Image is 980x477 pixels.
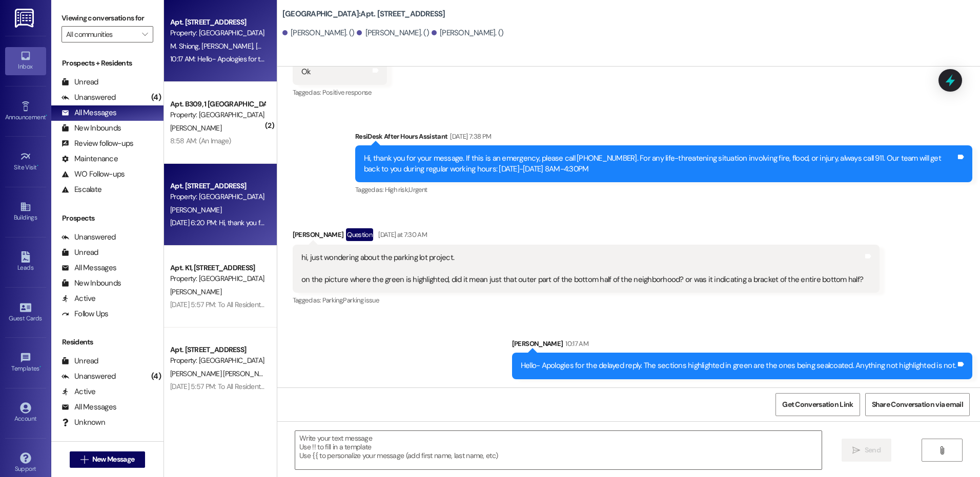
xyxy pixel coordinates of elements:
div: [DATE] 6:20 PM: Hi, thank you for your message. If this is an emergency, please call [PHONE_NUMBE... [170,218,959,227]
div: (4) [149,368,164,384]
div: Tagged as: [355,182,972,197]
div: 10:17 AM: Hello- Apologies for the delayed reply. The sections highlighted in green are the ones ... [170,54,596,63]
span: [PERSON_NAME] [170,123,221,133]
div: [PERSON_NAME] [512,338,972,353]
div: [PERSON_NAME]. () [432,28,504,38]
div: 10:17 AM [563,338,588,349]
span: New Message [92,454,134,465]
div: Apt. [STREET_ADDRESS] [170,344,265,355]
div: Tagged as: [293,85,387,100]
div: Unknown [62,417,105,428]
button: Get Conversation Link [775,393,860,416]
span: • [37,162,38,169]
div: [PERSON_NAME]. () [282,28,355,38]
div: Escalate [62,184,101,195]
div: New Inbounds [62,278,121,289]
span: Parking , [322,296,343,305]
div: All Messages [62,402,116,413]
div: Unread [62,247,98,258]
span: [PERSON_NAME] [170,287,221,296]
div: Maintenance [62,154,118,164]
div: Hello- Apologies for the delayed reply. The sections highlighted in green are the ones being seal... [521,360,956,371]
span: [PERSON_NAME] [170,205,221,214]
div: Residents [51,337,164,348]
b: [GEOGRAPHIC_DATA]: Apt. [STREET_ADDRESS] [282,9,445,19]
div: All Messages [62,263,116,273]
div: (4) [149,90,164,105]
div: Property: [GEOGRAPHIC_DATA] [170,191,265,202]
div: WO Follow-ups [62,169,125,180]
i:  [938,446,946,454]
span: Send [865,445,881,456]
div: Question [346,228,373,241]
div: Apt. B309, 1 [GEOGRAPHIC_DATA] [170,99,265,110]
div: hi, just wondering about the parking lot project. on the picture where the green is highlighted, ... [301,252,863,285]
div: Property: [GEOGRAPHIC_DATA] [170,355,265,366]
span: Parking issue [343,296,379,305]
div: Active [62,386,96,397]
i:  [142,30,148,38]
i:  [80,456,88,464]
div: Apt. [STREET_ADDRESS] [170,17,265,28]
button: New Message [70,451,146,468]
span: [PERSON_NAME] [201,41,256,51]
input: All communities [66,26,137,42]
a: Account [5,399,46,427]
div: [DATE] 7:38 PM [447,131,491,142]
div: Prospects [51,213,164,224]
span: [PERSON_NAME] [256,41,307,51]
div: Hi, thank you for your message. If this is an emergency, please call [PHONE_NUMBER]. For any life... [364,153,956,175]
div: Property: [GEOGRAPHIC_DATA] [170,273,265,284]
label: Viewing conversations for [62,10,153,26]
div: Apt. K1, [STREET_ADDRESS] [170,263,265,273]
div: Ok [301,67,311,77]
span: M. Shiong [170,41,201,51]
a: Support [5,449,46,477]
div: Active [62,293,96,304]
div: [PERSON_NAME] [293,228,880,245]
span: Get Conversation Link [782,399,853,410]
a: Buildings [5,198,46,226]
span: Share Conversation via email [872,399,963,410]
div: [DATE] at 7:30 AM [376,229,427,240]
img: ResiDesk Logo [15,9,36,28]
span: Positive response [322,88,372,97]
button: Share Conversation via email [865,393,970,416]
div: Unanswered [62,232,116,243]
div: Review follow-ups [62,138,133,149]
div: Property: [GEOGRAPHIC_DATA] [170,110,265,120]
a: Site Visit • [5,148,46,176]
div: New Inbounds [62,123,121,134]
div: Follow Ups [62,309,109,319]
span: • [39,363,41,371]
i:  [852,446,860,454]
div: [PERSON_NAME]. () [357,28,429,38]
div: All Messages [62,107,116,118]
div: Unanswered [62,371,116,382]
div: ResiDesk After Hours Assistant [355,131,972,145]
div: Unread [62,356,98,366]
a: Guest Cards [5,299,46,327]
div: Property: [GEOGRAPHIC_DATA] [170,28,265,38]
a: Inbox [5,47,46,75]
span: • [46,112,47,119]
div: Unanswered [62,92,116,103]
a: Leads [5,248,46,276]
div: Tagged as: [293,293,880,308]
div: 8:58 AM: (An Image) [170,136,231,145]
div: Unread [62,77,98,88]
button: Send [842,439,891,462]
span: High risk , [385,185,409,194]
span: Urgent [409,185,427,194]
a: Templates • [5,349,46,377]
div: Prospects + Residents [51,58,164,69]
span: [PERSON_NAME] [PERSON_NAME] [170,369,274,378]
div: Apt. [STREET_ADDRESS] [170,181,265,191]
